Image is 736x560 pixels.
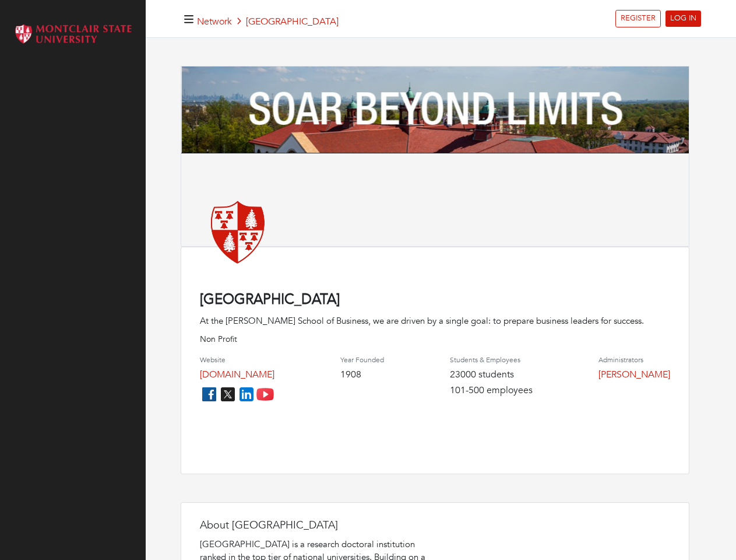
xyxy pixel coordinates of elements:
h4: 23000 students [450,369,533,380]
h4: [GEOGRAPHIC_DATA] [200,292,670,309]
a: REGISTER [615,10,661,27]
h4: Students & Employees [450,356,533,364]
img: twitter_icon-7d0bafdc4ccc1285aa2013833b377ca91d92330db209b8298ca96278571368c9.png [219,385,237,404]
img: linkedin_icon-84db3ca265f4ac0988026744a78baded5d6ee8239146f80404fb69c9eee6e8e7.png [237,385,256,404]
div: At the [PERSON_NAME] School of Business, we are driven by a single goal: to prepare business lead... [200,314,670,328]
a: [PERSON_NAME] [598,368,670,381]
h4: About [GEOGRAPHIC_DATA] [200,519,433,532]
h4: Year Founded [340,356,384,364]
a: LOG IN [665,10,701,27]
h4: 1908 [340,369,384,380]
h4: Website [200,356,274,364]
a: Network [197,15,232,28]
a: [DOMAIN_NAME] [200,368,274,381]
h4: Administrators [598,356,670,364]
h5: [GEOGRAPHIC_DATA] [197,16,339,27]
img: Montclair%20Banner.png [181,66,689,153]
img: Montclair_logo.png [12,20,134,48]
p: Non Profit [200,333,670,345]
h4: 101-500 employees [450,385,533,396]
img: facebook_icon-256f8dfc8812ddc1b8eade64b8eafd8a868ed32f90a8d2bb44f507e1979dbc24.png [200,385,219,404]
img: montclair-state-university.png [200,193,276,269]
img: youtube_icon-fc3c61c8c22f3cdcae68f2f17984f5f016928f0ca0694dd5da90beefb88aa45e.png [256,385,274,404]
